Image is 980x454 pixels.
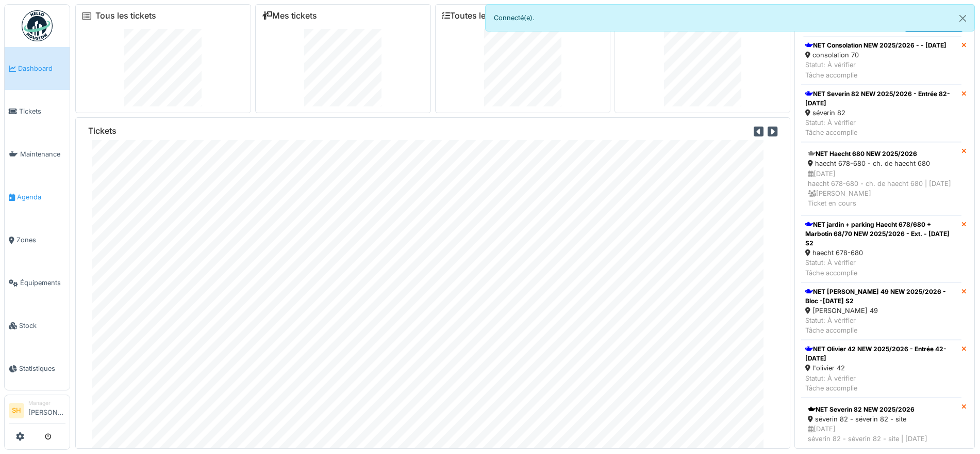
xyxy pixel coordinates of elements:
li: [PERSON_NAME] [28,399,65,421]
span: Maintenance [20,149,65,159]
a: NET Consolation NEW 2025/2026 - - [DATE] consolation 70 Statut: À vérifierTâche accomplie [801,36,961,85]
a: Zones [5,218,70,261]
a: Toutes les tâches [442,11,519,21]
div: NET Olivier 42 NEW 2025/2026 - Entrée 42- [DATE] [805,345,957,363]
div: haecht 678-680 - ch. de haecht 680 [808,159,955,168]
a: Statistiques [5,347,70,390]
div: consolation 70 [805,50,946,60]
div: séverin 82 - séverin 82 - site [808,414,955,424]
div: Connecté(e). [485,4,975,32]
span: Stock [19,321,65,331]
div: haecht 678-680 [805,248,957,258]
div: NET [PERSON_NAME] 49 NEW 2025/2026 - Bloc -[DATE] S2 [805,287,957,306]
div: NET jardin + parking Haecht 678/680 + Marbotin 68/70 NEW 2025/2026 - Ext. - [DATE] S2 [805,220,957,248]
img: Badge_color-CXgf-gQk.svg [22,10,53,41]
span: Équipements [20,278,65,288]
li: SH [9,403,24,418]
a: NET Olivier 42 NEW 2025/2026 - Entrée 42- [DATE] l'olivier 42 Statut: À vérifierTâche accomplie [801,340,961,398]
a: NET Haecht 680 NEW 2025/2026 haecht 678-680 - ch. de haecht 680 [DATE]haecht 678-680 - ch. de hae... [801,142,961,215]
div: l'olivier 42 [805,363,957,373]
span: Statistiques [19,364,65,373]
div: séverin 82 [805,108,957,118]
a: SH Manager[PERSON_NAME] [9,399,65,424]
a: NET Severin 82 NEW 2025/2026 - Entrée 82- [DATE] séverin 82 Statut: À vérifierTâche accomplie [801,85,961,143]
div: Statut: À vérifier Tâche accomplie [805,60,946,80]
a: Dashboard [5,47,70,90]
div: Statut: À vérifier Tâche accomplie [805,373,957,393]
div: Manager [28,399,65,407]
div: NET Severin 82 NEW 2025/2026 [808,405,955,414]
a: Équipements [5,261,70,304]
div: NET Consolation NEW 2025/2026 - - [DATE] [805,41,946,50]
div: [DATE] haecht 678-680 - ch. de haecht 680 | [DATE] [PERSON_NAME] Ticket en cours [808,169,955,209]
a: Agenda [5,176,70,218]
a: Maintenance [5,133,70,176]
div: Statut: À vérifier Tâche accomplie [805,316,957,335]
button: Close [951,5,974,32]
a: Tickets [5,90,70,133]
h6: Tickets [88,126,117,136]
span: Agenda [17,192,65,202]
div: NET Haecht 680 NEW 2025/2026 [808,149,955,159]
span: Dashboard [18,64,65,73]
div: Statut: À vérifier Tâche accomplie [805,118,957,137]
a: Stock [5,304,70,347]
a: Tous les tickets [95,11,156,21]
span: Tickets [19,106,65,116]
div: Statut: À vérifier Tâche accomplie [805,258,957,277]
a: NET jardin + parking Haecht 678/680 + Marbotin 68/70 NEW 2025/2026 - Ext. - [DATE] S2 haecht 678-... [801,215,961,283]
a: NET [PERSON_NAME] 49 NEW 2025/2026 - Bloc -[DATE] S2 [PERSON_NAME] 49 Statut: À vérifierTâche acc... [801,283,961,340]
a: Mes tickets [262,11,317,21]
div: [PERSON_NAME] 49 [805,306,957,316]
span: Zones [16,235,65,245]
div: NET Severin 82 NEW 2025/2026 - Entrée 82- [DATE] [805,89,957,108]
